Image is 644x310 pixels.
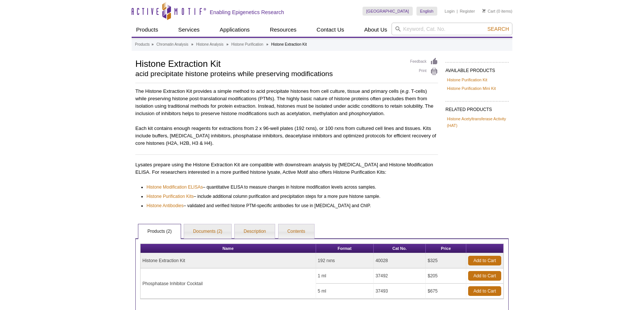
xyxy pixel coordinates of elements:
[174,23,204,37] a: Services
[235,224,275,239] a: Description
[135,88,438,117] p: The Histone Extraction Kit provides a simple method to acid precipitate histones from cell cultur...
[482,7,512,16] li: (0 items)
[447,76,487,83] a: Histone Purification Kit
[468,256,501,265] a: Add to Cart
[402,88,408,94] em: e.g
[374,244,426,253] th: Cat No.
[141,268,316,299] td: Phosphatase Inhibitor Cocktail
[135,125,438,147] p: Each kit contains enough reagents for extractions from 2 x 96-well plates (192 rxns), or 100 rxns...
[146,200,431,209] li: – validated and verified histone PTM-specific antibodies for use in [MEDICAL_DATA] and ChIP.
[146,191,431,200] li: – include additional column purification and precipitation steps for a more pure histone sample.
[265,23,301,37] a: Resources
[271,42,307,46] li: Histone Extraction Kit
[360,23,392,37] a: About Us
[468,271,501,281] a: Add to Cart
[316,244,374,253] th: Format
[445,101,509,114] h2: RELATED PRODUCTS
[392,23,512,35] input: Keyword, Cat. No.
[447,115,507,129] a: Histone Acetyltransferase Activity (HAT)
[138,224,180,239] a: Products (2)
[485,26,511,32] button: Search
[426,268,466,284] td: $205
[135,161,438,176] p: Lysates prepare using the Histone Extraction Kit are compatible with downstream analysis by [MEDI...
[426,244,466,253] th: Price
[215,23,254,37] a: Applications
[141,253,316,268] td: Histone Extraction Kit
[416,7,437,16] a: English
[410,58,438,66] a: Feedback
[141,244,316,253] th: Name
[312,23,348,37] a: Contact Us
[426,253,466,268] td: $325
[460,9,475,14] a: Register
[316,284,374,299] td: 5 ml
[482,9,495,14] a: Cart
[316,268,374,284] td: 1 ml
[135,41,149,48] a: Products
[146,183,203,191] a: Histone Modification ELISAs
[151,42,154,46] li: »
[482,9,486,13] img: Your Cart
[468,286,501,296] a: Add to Cart
[226,42,229,46] li: »
[184,224,231,239] a: Documents (2)
[146,202,183,209] a: Histone Antibodies
[146,183,431,191] li: – quantitative ELISA to measure changes in histone modification levels across samples.
[146,193,194,200] a: Histone Purification Kits
[191,42,193,46] li: »
[157,41,189,48] a: Chromatin Analysis
[487,26,509,32] span: Search
[316,253,374,268] td: 192 rxns
[266,42,268,46] li: »
[374,253,426,268] td: 40028
[196,41,223,48] a: Histone Analysis
[447,85,496,92] a: Histone Purification Mini Kit
[278,224,314,239] a: Contents
[457,7,458,16] li: |
[132,23,162,37] a: Products
[363,7,413,16] a: [GEOGRAPHIC_DATA]
[445,9,455,14] a: Login
[231,41,263,48] a: Histone Purification
[374,284,426,299] td: 37493
[426,284,466,299] td: $675
[210,9,284,16] h2: Enabling Epigenetics Research
[374,268,426,284] td: 37492
[410,68,438,76] a: Print
[135,71,403,77] h2: acid precipitate histone proteins while preserving modifications
[135,58,403,69] h1: Histone Extraction Kit
[445,62,509,75] h2: AVAILABLE PRODUCTS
